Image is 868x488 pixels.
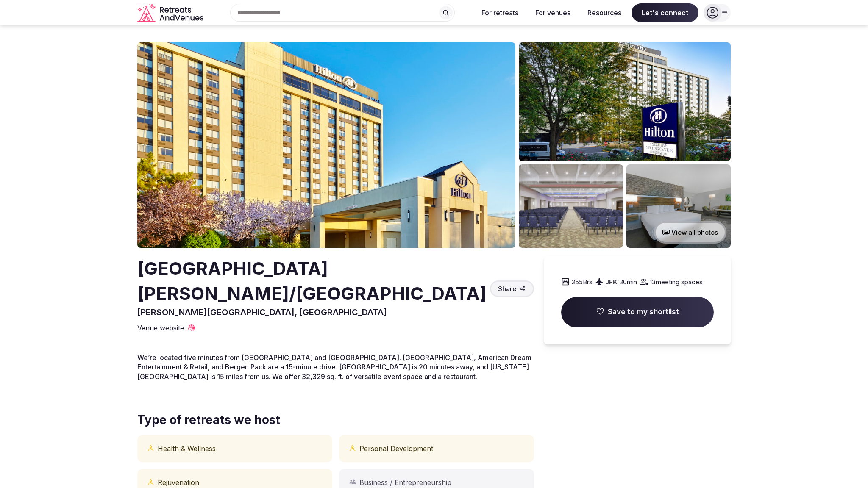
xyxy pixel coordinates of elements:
[137,353,531,381] span: We’re located five minutes from [GEOGRAPHIC_DATA] and [GEOGRAPHIC_DATA]. [GEOGRAPHIC_DATA], Ameri...
[626,164,731,248] img: Venue gallery photo
[650,277,703,286] span: 13 meeting spaces
[137,307,387,317] span: [PERSON_NAME][GEOGRAPHIC_DATA], [GEOGRAPHIC_DATA]
[519,42,731,161] img: Venue gallery photo
[137,256,487,306] h2: [GEOGRAPHIC_DATA][PERSON_NAME]/[GEOGRAPHIC_DATA]
[608,307,679,317] span: Save to my shortlist
[654,221,726,244] button: View all photos
[605,278,618,286] a: JFK
[475,3,525,22] button: For retreats
[498,284,516,293] span: Share
[632,3,698,22] span: Let's connect
[581,3,628,22] button: Resources
[571,277,593,286] span: 355 Brs
[619,277,637,286] span: 30 min
[137,412,280,428] span: Type of retreats we host
[529,3,577,22] button: For venues
[137,3,205,22] svg: Retreats and Venues company logo
[490,280,534,297] button: Share
[519,164,623,248] img: Venue gallery photo
[137,3,205,22] a: Visit the homepage
[137,42,515,248] img: Venue cover photo
[137,323,184,333] span: Venue website
[137,323,196,333] a: Venue website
